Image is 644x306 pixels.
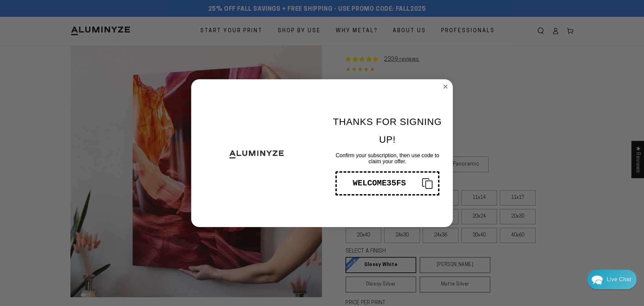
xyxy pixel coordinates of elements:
[441,83,449,91] button: Close dialog
[335,171,439,195] button: Copy coupon code
[333,117,442,144] span: THANKS FOR SIGNING UP!
[587,270,637,289] div: Chat widget toggle
[607,270,631,289] div: Contact Us Directly
[342,179,417,188] div: WELCOME35FS
[191,79,322,227] img: 9ecd265b-d499-4fda-aba9-c0e7e2342436.png
[336,152,439,164] span: Confirm your subscription, then use code to claim your offer.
